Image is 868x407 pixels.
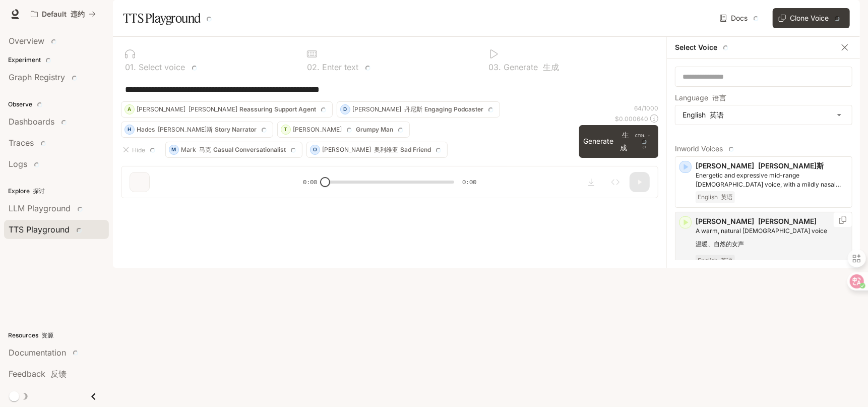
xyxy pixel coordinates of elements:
div: D [341,101,350,118]
p: [PERSON_NAME] [696,216,848,226]
div: O [311,142,320,158]
a: Docs [718,8,765,28]
p: Sad Friend [400,147,443,153]
p: [PERSON_NAME] [696,161,848,171]
p: ⏎ [634,133,654,151]
p: 0 2 . [307,63,320,71]
font: [PERSON_NAME] [189,105,237,113]
div: A [125,101,134,118]
button: O[PERSON_NAME] 奥利维亚Sad Friend [306,142,448,158]
p: 0 3 . [489,63,502,71]
font: [PERSON_NAME]斯 [758,161,824,170]
font: 违约 [71,10,85,18]
h1: TTS Playground [123,8,214,28]
p: Engaging Podcaster [424,106,495,112]
p: Enter text [320,63,373,71]
font: 语言 [712,93,726,102]
font: 英语 [710,110,724,119]
font: 英语 [721,193,733,201]
p: Language [675,94,726,101]
div: H [125,122,134,138]
p: Inworld Voices [675,145,852,152]
p: Hades [137,127,213,133]
p: Select voice [136,63,199,71]
font: 丹尼斯 [404,105,422,113]
font: 奥利维亚 [374,146,398,153]
p: Casual Conversationalist [213,147,298,153]
p: Generate [502,63,560,71]
font: 英语 [721,257,733,264]
div: M [169,142,178,158]
p: 0 1 . [125,63,136,71]
p: [PERSON_NAME] [322,147,398,153]
p: [PERSON_NAME] [352,106,422,112]
p: Energetic and expressive mid-range male voice, with a mildly nasal quality [696,171,848,189]
button: MMark 马克Casual Conversationalist [165,142,302,158]
p: A warm, natural female voice [696,226,848,253]
p: Reassuring Support Agent [239,106,328,112]
p: Default [42,10,85,19]
button: T[PERSON_NAME] Grumpy Man [277,122,410,138]
button: Generate 生成CTRL + ⏎ [579,125,658,158]
p: [PERSON_NAME] [293,127,354,133]
button: A[PERSON_NAME] [PERSON_NAME]Reassuring Support Agent [121,101,333,118]
p: Story Narrator [215,127,269,133]
font: 生成 [543,62,560,72]
button: All workspaces [26,4,100,24]
button: Hide [121,142,161,158]
p: 64 / 1000 [634,104,658,112]
p: CTRL + [634,133,654,145]
div: T [281,122,290,138]
p: Grumpy Man [356,127,405,133]
font: 温暖、自然的女声 [696,240,744,248]
span: English [696,255,735,267]
p: Mark [181,147,211,153]
font: [PERSON_NAME] [758,217,817,225]
font: 马克 [199,146,211,153]
font: [PERSON_NAME]斯 [158,126,213,133]
button: HHades [PERSON_NAME]斯Story Narrator [121,122,273,138]
button: D[PERSON_NAME] 丹尼斯Engaging Podcaster [337,101,500,118]
div: English 英语 [675,105,852,125]
button: Copy Voice ID [838,216,848,224]
span: English [696,191,735,203]
button: Clone Voice [773,8,850,28]
font: 生成 [621,131,630,152]
p: [PERSON_NAME] [137,106,237,112]
p: $ 0.000640 [615,114,648,123]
